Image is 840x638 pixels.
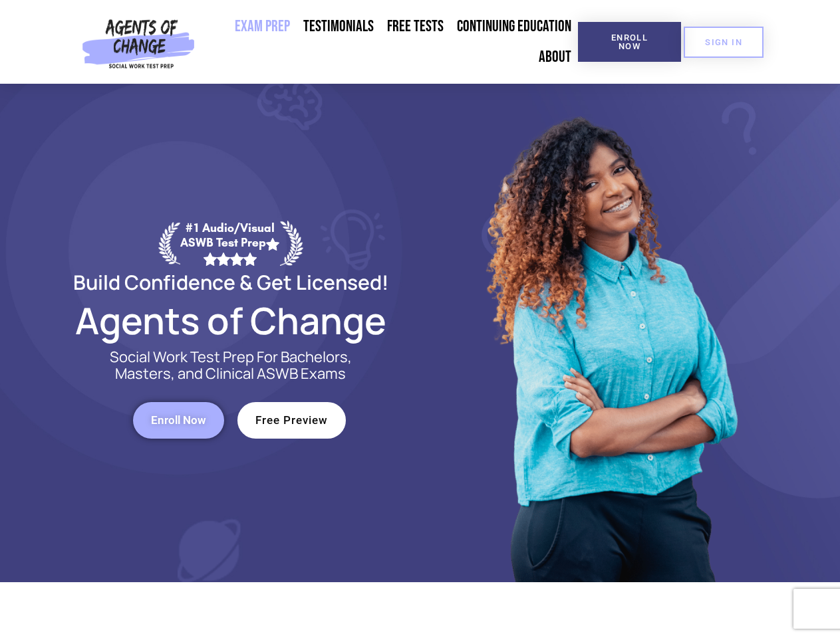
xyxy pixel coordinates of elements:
a: Exam Prep [228,11,297,42]
a: Enroll Now [578,22,681,62]
span: Enroll Now [599,33,660,51]
div: #1 Audio/Visual ASWB Test Prep [180,221,280,265]
a: Free Preview [237,402,346,439]
span: Enroll Now [151,415,206,426]
a: Enroll Now [133,402,224,439]
p: Social Work Test Prep For Bachelors, Masters, and Clinical ASWB Exams [94,349,367,382]
a: SIGN IN [684,27,764,58]
span: Free Preview [255,415,328,426]
h2: Agents of Change [41,305,420,336]
nav: Menu [200,11,578,72]
a: Continuing Education [450,11,578,42]
h2: Build Confidence & Get Licensed! [41,272,420,292]
a: Free Tests [380,11,450,42]
span: SIGN IN [705,38,742,47]
a: About [532,42,578,72]
img: Website Image 1 (1) [477,84,743,582]
a: Testimonials [297,11,380,42]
